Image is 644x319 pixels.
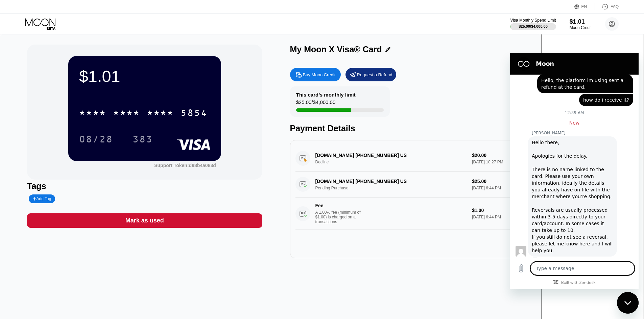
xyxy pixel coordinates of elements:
[303,72,336,78] div: Buy Moon Credit
[611,4,619,9] div: FAQ
[315,203,363,208] div: Fee
[125,217,164,224] div: Mark as used
[595,3,619,10] div: FAQ
[472,215,520,219] div: [DATE] 6:44 PM
[33,196,51,201] div: Add Tag
[519,24,548,28] div: $25.00 / $4,000.00
[181,108,208,119] div: 5854
[315,210,366,224] div: A 1.00% fee (minimum of $1.00) is charged on all transactions
[510,18,556,23] div: Visa Monthly Spend Limit
[154,163,216,168] div: Support Token: d98b4a083d
[581,4,587,9] div: EN
[357,72,392,78] div: Request a Refund
[570,18,592,25] div: $1.01
[79,67,210,86] div: $1.01
[570,18,592,30] div: $1.01Moon Credit
[296,92,356,98] div: This card’s monthly limit
[296,99,336,108] div: $25.00 / $4,000.00
[295,197,520,230] div: FeeA 1.00% fee (minimum of $1.00) is charged on all transactions$1.00[DATE] 6:44 PM
[154,163,216,168] div: Support Token:d98b4a083d
[27,213,262,228] div: Mark as used
[74,131,118,148] div: 08/28
[29,194,55,203] div: Add Tag
[472,208,520,213] div: $1.00
[290,68,341,81] div: Buy Moon Credit
[345,68,396,81] div: Request a Refund
[510,18,556,30] div: Visa Monthly Spend Limit$25.00/$4,000.00
[290,124,525,133] div: Payment Details
[570,25,592,30] div: Moon Credit
[133,135,153,145] div: 383
[127,131,158,148] div: 383
[510,53,639,289] iframe: Messaging window
[617,292,639,314] iframe: Button to launch messaging window, conversation in progress
[574,3,595,10] div: EN
[79,135,113,145] div: 08/28
[27,181,262,191] div: Tags
[290,45,382,54] div: My Moon X Visa® Card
